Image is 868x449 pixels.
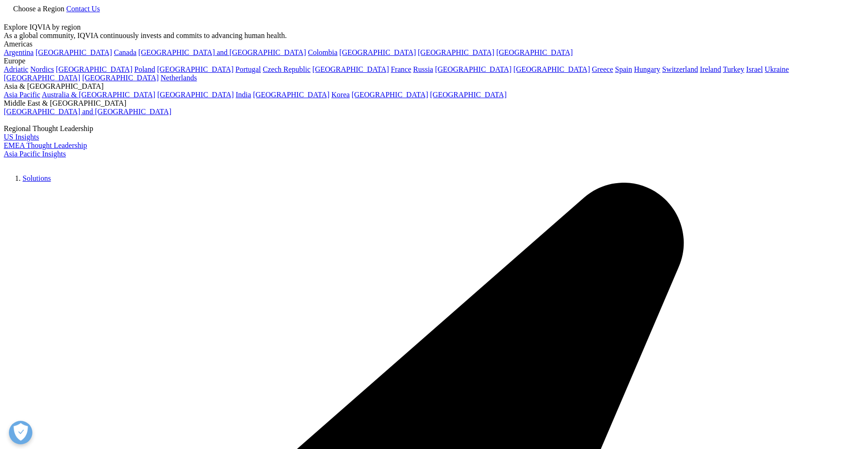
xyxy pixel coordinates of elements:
[4,74,80,82] a: [GEOGRAPHIC_DATA]
[66,5,100,13] a: Contact Us
[56,65,132,73] a: [GEOGRAPHIC_DATA]
[4,124,864,133] div: Regional Thought Leadership
[435,65,511,73] a: [GEOGRAPHIC_DATA]
[4,133,39,141] a: US Insights
[331,91,350,99] a: Korea
[4,99,864,108] div: Middle East & [GEOGRAPHIC_DATA]
[236,65,261,73] a: Portugal
[9,421,32,444] button: Odpri nastavitve
[263,65,311,73] a: Czech Republic
[138,48,306,56] a: [GEOGRAPHIC_DATA] and [GEOGRAPHIC_DATA]
[4,108,171,116] a: [GEOGRAPHIC_DATA] and [GEOGRAPHIC_DATA]
[723,65,745,73] a: Turkey
[312,65,389,73] a: [GEOGRAPHIC_DATA]
[114,48,137,56] a: Canada
[746,65,763,73] a: Israel
[418,48,495,56] a: [GEOGRAPHIC_DATA]
[4,31,864,40] div: As a global community, IQVIA continuously invests and commits to advancing human health.
[4,65,28,73] a: Adriatic
[700,65,721,73] a: Ireland
[4,57,864,65] div: Europe
[4,48,34,56] a: Argentina
[351,91,428,99] a: [GEOGRAPHIC_DATA]
[82,74,159,82] a: [GEOGRAPHIC_DATA]
[4,141,87,149] a: EMEA Thought Leadership
[308,48,337,56] a: Colombia
[30,65,54,73] a: Nordics
[513,65,590,73] a: [GEOGRAPHIC_DATA]
[634,65,660,73] a: Hungary
[157,91,234,99] a: [GEOGRAPHIC_DATA]
[413,65,434,73] a: Russia
[765,65,789,73] a: Ukraine
[391,65,411,73] a: France
[496,48,573,56] a: [GEOGRAPHIC_DATA]
[134,65,155,73] a: Poland
[13,5,64,13] span: Choose a Region
[4,23,864,31] div: Explore IQVIA by region
[4,82,864,91] div: Asia & [GEOGRAPHIC_DATA]
[662,65,698,73] a: Switzerland
[36,48,112,56] a: [GEOGRAPHIC_DATA]
[23,174,51,182] a: Solutions
[4,150,66,158] a: Asia Pacific Insights
[615,65,632,73] a: Spain
[339,48,416,56] a: [GEOGRAPHIC_DATA]
[42,91,155,99] a: Australia & [GEOGRAPHIC_DATA]
[157,65,234,73] a: [GEOGRAPHIC_DATA]
[236,91,251,99] a: India
[4,40,864,48] div: Americas
[253,91,329,99] a: [GEOGRAPHIC_DATA]
[430,91,507,99] a: [GEOGRAPHIC_DATA]
[592,65,613,73] a: Greece
[4,91,40,99] a: Asia Pacific
[160,74,197,82] a: Netherlands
